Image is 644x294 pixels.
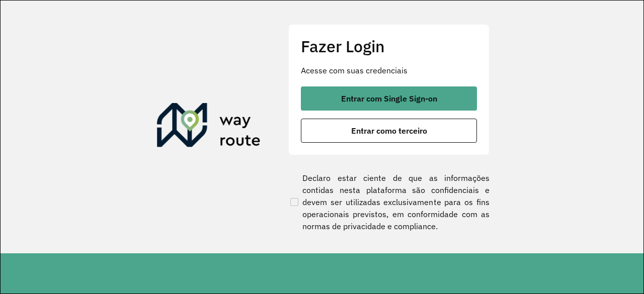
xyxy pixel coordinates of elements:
[288,172,490,232] label: Declaro estar ciente de que as informações contidas nesta plataforma são confidenciais e devem se...
[301,64,477,76] p: Acesse com suas credenciais
[351,127,427,135] span: Entrar como terceiro
[301,86,477,111] button: button
[157,103,261,151] img: Roteirizador AmbevTech
[301,119,477,143] button: button
[341,94,437,103] span: Entrar com Single Sign-on
[301,37,477,56] h2: Fazer Login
